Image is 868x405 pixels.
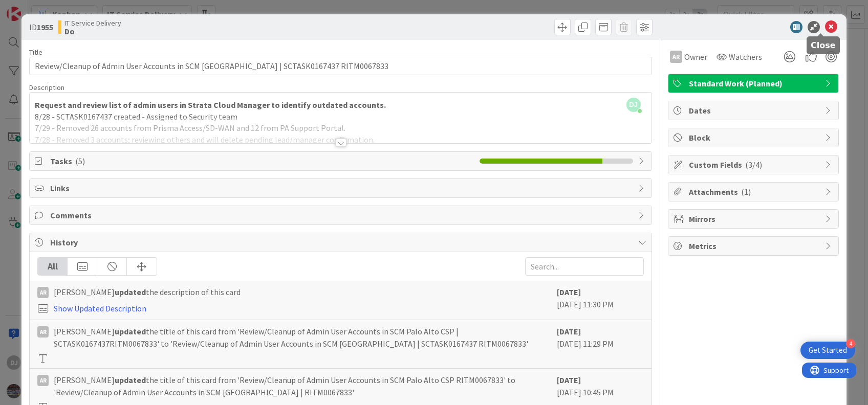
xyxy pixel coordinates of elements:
b: [DATE] [557,326,581,336]
b: updated [115,287,146,297]
div: Get Started [809,345,847,355]
b: [DATE] [557,287,581,297]
span: Comments [50,209,633,221]
b: [DATE] [557,375,581,385]
b: updated [115,375,146,385]
div: Open Get Started checklist, remaining modules: 4 [800,342,855,359]
input: Search... [525,257,644,276]
div: [DATE] 11:30 PM [557,286,644,314]
span: Support [21,2,47,14]
p: 8/28 - SCTASK0167437 created - Assigned to Security team [35,111,646,123]
span: ( 3/4 ) [745,160,762,170]
span: DJ [626,98,641,112]
span: Dates [689,104,820,117]
div: AR [37,287,49,298]
span: ( 1 ) [741,187,751,197]
label: Title [29,48,42,57]
h5: Close [811,40,836,50]
b: Do [64,27,121,35]
span: ID [29,21,53,33]
span: Description [29,83,64,92]
span: [PERSON_NAME] the title of this card from 'Review/Cleanup of Admin User Accounts in SCM Palo Alto... [54,374,551,398]
span: IT Service Delivery [64,19,121,27]
a: Show Updated Description [54,303,146,313]
div: [DATE] 11:29 PM [557,325,644,363]
span: Attachments [689,186,820,198]
span: Standard Work (Planned) [689,77,820,89]
span: ( 5 ) [75,156,85,166]
span: Block [689,131,820,144]
span: Links [50,182,633,194]
b: updated [115,326,146,336]
span: [PERSON_NAME] the description of this card [54,286,241,298]
div: AR [37,375,49,386]
div: AR [670,51,682,63]
span: Metrics [689,240,820,252]
span: Mirrors [689,213,820,225]
div: All [38,258,68,275]
div: AR [37,326,49,337]
span: Tasks [50,155,474,167]
div: 4 [846,339,855,348]
span: Custom Fields [689,159,820,171]
span: [PERSON_NAME] the title of this card from 'Review/Cleanup of Admin User Accounts in SCM Palo Alto... [54,325,551,350]
span: History [50,236,633,249]
b: 1955 [37,22,53,32]
strong: Request and review list of admin users in Strata Cloud Manager to identify outdated accounts. [35,100,386,110]
input: type card name here... [29,57,652,75]
span: Watchers [729,51,762,63]
span: Owner [684,51,707,63]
